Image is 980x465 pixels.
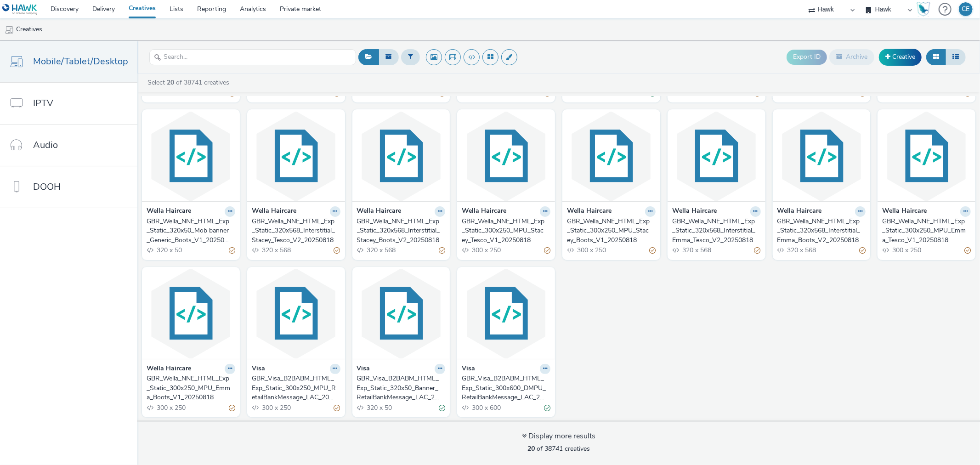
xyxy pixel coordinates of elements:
[334,403,340,413] div: Partially valid
[527,444,535,453] strong: 20
[459,112,553,201] img: GBR_Wella_NNE_HTML_Exp_Static_300x250_MPU_Stacey_Tesco_V1_20250818 visual
[334,246,340,255] div: Partially valid
[2,4,38,15] img: undefined Logo
[33,55,128,68] span: Mobile/Tablet/Desktop
[357,217,442,245] div: GBR_Wella_NNE_HTML_Exp_Static_320x568_Interstitial_Stacey_Boots_V2_20250818
[670,112,763,201] img: GBR_Wella_NNE_HTML_Exp_Static_320x568_Interstitial_Emma_Tesco_V2_20250818 visual
[147,374,232,402] div: GBR_Wella_NNE_HTML_Exp_Static_300x250_MPU_Emma_Boots_V1_20250818
[565,112,658,201] img: GBR_Wella_NNE_HTML_Exp_Static_300x250_MPU_Stacey_Boots_V1_20250818 visual
[462,364,475,374] strong: Visa
[366,246,396,255] span: 320 x 568
[681,89,711,97] span: 300 x 250
[249,269,343,359] img: GBR_Visa_B2BABM_HTML_Exp_Static_300x250_MPU_RetailBankMessage_LAC_20250808 visual
[681,246,711,255] span: 320 x 568
[471,246,501,255] span: 300 x 250
[33,138,58,152] span: Audio
[567,206,612,217] strong: Wella Haircare
[167,78,174,87] strong: 20
[672,206,717,217] strong: Wella Haircare
[946,49,966,65] button: Table
[544,403,550,413] div: Valid
[879,49,922,65] a: Creative
[252,217,340,245] a: GBR_Wella_NNE_HTML_Exp_Static_320x568_Interstitial_Stacey_Tesco_V2_20250818
[357,217,446,245] a: GBR_Wella_NNE_HTML_Exp_Static_320x568_Interstitial_Stacey_Boots_V2_20250818
[859,246,866,255] div: Partially valid
[576,246,606,255] span: 300 x 250
[147,206,191,217] strong: Wella Haircare
[471,403,501,412] span: 300 x 600
[147,217,235,245] a: GBR_Wella_NNE_HTML_Exp_Static_320x50_Mob banner_Generic_Boots_V1_20250818
[149,49,356,65] input: Search...
[357,374,442,402] div: GBR_Visa_B2BABM_HTML_Exp_Static_320x50_Banner_RetailBankMessage_LAC_20250808
[891,246,921,255] span: 300 x 250
[462,217,550,245] a: GBR_Wella_NNE_HTML_Exp_Static_300x250_MPU_Stacey_Tesco_V1_20250818
[462,374,547,402] div: GBR_Visa_B2BABM_HTML_Exp_Static_300x600_DMPU_RetailBankMessage_LAC_20250808
[249,112,343,201] img: GBR_Wella_NNE_HTML_Exp_Static_320x568_Interstitial_Stacey_Tesco_V2_20250818 visual
[252,206,296,217] strong: Wella Haircare
[462,206,506,217] strong: Wella Haircare
[777,217,862,245] div: GBR_Wella_NNE_HTML_Exp_Static_320x568_Interstitial_Emma_Boots_V2_20250818
[787,89,816,97] span: 300 x 250
[355,112,448,201] img: GBR_Wella_NNE_HTML_Exp_Static_320x568_Interstitial_Stacey_Boots_V2_20250818 visual
[880,112,973,201] img: GBR_Wella_NNE_HTML_Exp_Static_300x250_MPU_Emma_Tesco_V1_20250818 visual
[462,217,547,245] div: GBR_Wella_NNE_HTML_Exp_Static_300x250_MPU_Stacey_Tesco_V1_20250818
[252,374,337,402] div: GBR_Visa_B2BABM_HTML_Exp_Static_300x250_MPU_RetailBankMessage_LAC_20250808
[439,403,445,413] div: Valid
[357,364,370,374] strong: Visa
[917,2,934,17] a: Hawk Academy
[147,217,232,245] div: GBR_Wella_NNE_HTML_Exp_Static_320x50_Mob banner_Generic_Boots_V1_20250818
[357,206,402,217] strong: Wella Haircare
[5,25,14,34] img: mobile
[357,374,446,402] a: GBR_Visa_B2BABM_HTML_Exp_Static_320x50_Banner_RetailBankMessage_LAC_20250808
[144,112,238,201] img: GBR_Wella_NNE_HTML_Exp_Static_320x50_Mob banner_Generic_Boots_V1_20250818 visual
[33,96,53,110] span: IPTV
[462,374,550,402] a: GBR_Visa_B2BABM_HTML_Exp_Static_300x600_DMPU_RetailBankMessage_LAC_20250808
[567,217,652,245] div: GBR_Wella_NNE_HTML_Exp_Static_300x250_MPU_Stacey_Boots_V1_20250818
[261,403,291,412] span: 300 x 250
[576,89,606,97] span: 320 x 480
[962,2,970,16] div: CE
[144,269,238,359] img: GBR_Wella_NNE_HTML_Exp_Static_300x250_MPU_Emma_Boots_V1_20250818 visual
[882,217,967,245] div: GBR_Wella_NNE_HTML_Exp_Static_300x250_MPU_Emma_Tesco_V1_20250818
[775,112,868,201] img: GBR_Wella_NNE_HTML_Exp_Static_320x568_Interstitial_Emma_Boots_V2_20250818 visual
[777,206,822,217] strong: Wella Haircare
[252,217,337,245] div: GBR_Wella_NNE_HTML_Exp_Static_320x568_Interstitial_Stacey_Tesco_V2_20250818
[156,89,173,97] span: VAST
[471,89,501,97] span: 320 x 480
[882,206,927,217] strong: Wella Haircare
[261,89,291,97] span: 320 x 480
[33,180,61,193] span: DOOH
[439,246,445,255] div: Partially valid
[926,49,946,65] button: Grid
[787,246,816,255] span: 320 x 568
[672,217,761,245] a: GBR_Wella_NNE_HTML_Exp_Static_320x568_Interstitial_Emma_Tesco_V2_20250818
[567,217,656,245] a: GBR_Wella_NNE_HTML_Exp_Static_300x250_MPU_Stacey_Boots_V1_20250818
[252,374,340,402] a: GBR_Visa_B2BABM_HTML_Exp_Static_300x250_MPU_RetailBankMessage_LAC_20250808
[355,269,448,359] img: GBR_Visa_B2BABM_HTML_Exp_Static_320x50_Banner_RetailBankMessage_LAC_20250808 visual
[156,246,182,255] span: 320 x 50
[147,364,191,374] strong: Wella Haircare
[229,403,235,413] div: Partially valid
[261,246,291,255] span: 320 x 568
[829,49,874,65] button: Archive
[522,431,595,442] div: Display more results
[366,89,396,97] span: 320 x 480
[777,217,866,245] a: GBR_Wella_NNE_HTML_Exp_Static_320x568_Interstitial_Emma_Boots_V2_20250818
[964,246,971,255] div: Partially valid
[754,246,761,255] div: Partially valid
[649,246,656,255] div: Partially valid
[882,217,971,245] a: GBR_Wella_NNE_HTML_Exp_Static_300x250_MPU_Emma_Tesco_V1_20250818
[459,269,553,359] img: GBR_Visa_B2BABM_HTML_Exp_Static_300x600_DMPU_RetailBankMessage_LAC_20250808 visual
[672,217,757,245] div: GBR_Wella_NNE_HTML_Exp_Static_320x568_Interstitial_Emma_Tesco_V2_20250818
[229,246,235,255] div: Partially valid
[527,444,590,453] span: of 38741 creatives
[787,50,827,64] button: Export ID
[917,2,930,17] img: Hawk Academy
[147,374,235,402] a: GBR_Wella_NNE_HTML_Exp_Static_300x250_MPU_Emma_Boots_V1_20250818
[147,78,233,87] a: Select of 38741 creatives
[891,89,918,97] span: 320 x 50
[156,403,186,412] span: 300 x 250
[366,403,392,412] span: 320 x 50
[544,246,550,255] div: Partially valid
